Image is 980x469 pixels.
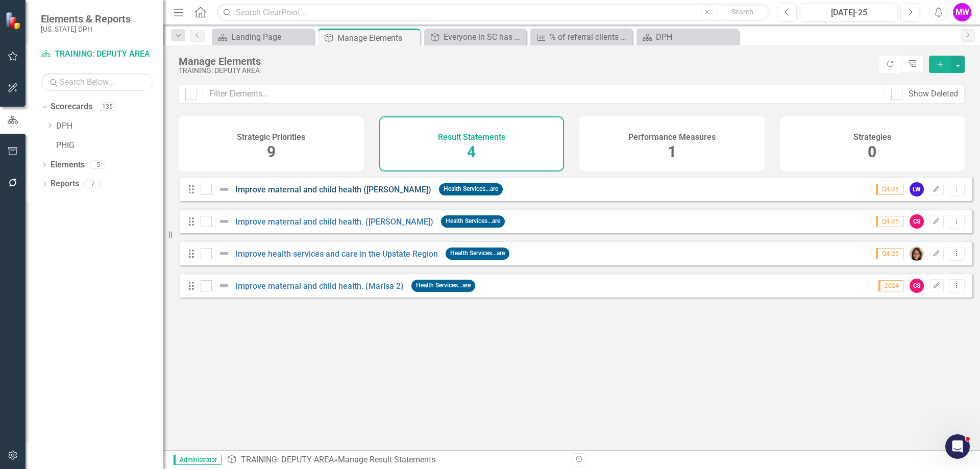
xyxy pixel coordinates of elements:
[231,31,311,43] div: Landing Page
[227,454,564,466] div: » Manage Result Statements
[7,4,26,23] button: go back
[214,31,311,43] a: Landing Page
[909,88,958,100] div: Show Deleted
[868,143,876,161] span: 0
[51,178,79,190] a: Reports
[179,56,874,67] div: Manage Elements
[411,280,475,291] span: Health Services...are
[41,48,153,60] a: TRAINING: DEPUTY AREA
[174,455,222,465] span: Administrator
[427,31,524,43] a: Everyone in SC has access to high-quality health services
[237,133,305,142] h4: Strategic Priorities
[639,31,736,43] a: DPH
[439,183,503,195] span: Health Services...are
[51,159,85,171] a: Elements
[325,4,345,23] button: Collapse window
[800,3,898,21] button: [DATE]-25
[41,25,131,33] small: [US_STATE] DPH
[235,249,438,259] a: Improve health services and care in the Upstate Region
[51,101,92,113] a: Scorecards
[203,85,885,104] input: Filter Elements...
[218,248,230,260] img: Not Defined
[12,372,339,383] div: Did this answer your question?
[162,382,189,403] span: neutral face reaction
[910,182,924,196] div: LW
[218,280,230,292] img: Not Defined
[731,8,753,16] span: Search
[876,184,903,195] span: Q4-25
[84,180,101,188] div: 7
[241,455,334,464] a: TRAINING: DEPUTY AREA
[56,120,163,132] a: DPH
[141,382,156,403] span: 😞
[136,382,162,403] span: disappointed reaction
[168,382,183,403] span: 😐
[878,280,903,291] span: 2024
[41,13,131,25] span: Elements & Reports
[910,214,924,229] div: CS
[876,216,903,227] span: Q4-25
[444,31,524,43] div: Everyone in SC has access to high-quality health services
[189,382,215,403] span: smiley reaction
[533,31,630,43] a: % of referral clients with completed appointments
[668,143,676,161] span: 1
[853,133,891,142] h4: Strategies
[235,185,431,194] a: Improve maternal and child health ([PERSON_NAME])
[41,73,153,91] input: Search Below...
[97,103,117,111] div: 135
[337,32,418,44] div: Manage Elements
[876,248,903,259] span: Q4-25
[218,183,230,195] img: Not Defined
[135,415,216,424] a: Open in help center
[194,382,209,403] span: 😃
[218,215,230,228] img: Not Defined
[56,140,163,152] a: PHIG
[803,7,894,19] div: [DATE]-25
[910,246,924,261] img: Yolanda Patterson
[235,281,404,291] a: Improve maternal and child health. (Marisa 2)
[438,133,505,142] h4: Result Statements
[4,11,23,30] img: ClearPoint Strategy
[945,434,970,459] iframe: Intercom live chat
[235,217,433,227] a: Improve maternal and child health. ([PERSON_NAME])
[179,67,874,75] div: TRAINING: DEPUTY AREA
[441,215,505,227] span: Health Services...are
[628,133,716,142] h4: Performance Measures
[90,160,106,169] div: 5
[446,248,509,259] span: Health Services...are
[550,31,630,43] div: % of referral clients with completed appointments
[953,3,971,21] button: MW
[656,31,736,43] div: DPH
[717,5,768,19] button: Search
[467,143,476,161] span: 4
[217,4,770,21] input: Search ClearPoint...
[267,143,276,161] span: 9
[910,279,924,293] div: CS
